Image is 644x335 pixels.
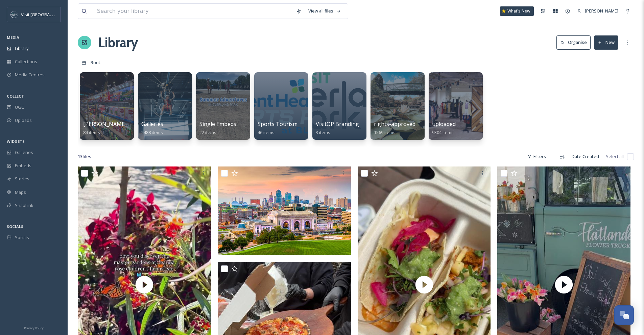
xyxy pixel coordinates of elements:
[15,176,29,182] span: Stories
[305,4,344,18] a: View all files
[585,8,618,14] span: [PERSON_NAME]
[15,117,32,124] span: Uploads
[258,120,297,128] span: Sports Tourism
[141,120,163,128] span: Galleries
[316,129,330,135] span: 3 items
[432,129,454,135] span: 9304 items
[15,234,29,241] span: Socials
[594,35,618,49] button: New
[141,129,163,135] span: 2488 items
[24,324,44,332] a: Privacy Policy
[524,150,549,163] div: Filters
[15,58,37,65] span: Collections
[432,121,456,135] a: uploaded9304 items
[15,45,28,52] span: Library
[15,149,33,156] span: Galleries
[91,59,100,66] span: Root
[374,120,415,128] span: rights-approved
[21,11,73,18] span: Visit [GEOGRAPHIC_DATA]
[316,121,359,135] a: VisitOP Branding3 items
[7,224,23,229] span: SOCIALS
[316,120,359,128] span: VisitOP Branding
[83,121,168,135] a: [PERSON_NAME] Sponsored Trip84 items
[258,129,275,135] span: 46 items
[500,6,534,16] a: What's New
[24,326,44,330] span: Privacy Policy
[199,129,216,135] span: 22 items
[94,4,293,19] input: Search your library
[7,139,25,144] span: WIDGETS
[258,121,297,135] a: Sports Tourism46 items
[7,35,19,40] span: MEDIA
[15,72,45,78] span: Media Centres
[15,162,31,169] span: Embeds
[141,121,163,135] a: Galleries2488 items
[78,153,91,160] span: 13 file s
[374,129,396,135] span: 1569 items
[199,121,236,135] a: Single Embeds22 items
[218,166,351,255] img: AdobeStock_221576753.jpeg
[432,120,456,128] span: uploaded
[556,35,591,49] button: Organise
[83,120,168,128] span: [PERSON_NAME] Sponsored Trip
[11,11,18,18] img: c3es6xdrejuflcaqpovn.png
[614,305,634,325] button: Open Chat
[15,104,24,110] span: UGC
[374,121,415,135] a: rights-approved1569 items
[91,58,100,67] a: Root
[15,189,26,196] span: Maps
[574,4,622,18] a: [PERSON_NAME]
[15,202,33,209] span: SnapLink
[98,32,138,53] a: Library
[83,129,100,135] span: 84 items
[606,153,624,160] span: Select all
[199,120,236,128] span: Single Embeds
[7,94,24,99] span: COLLECT
[568,150,602,163] div: Date Created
